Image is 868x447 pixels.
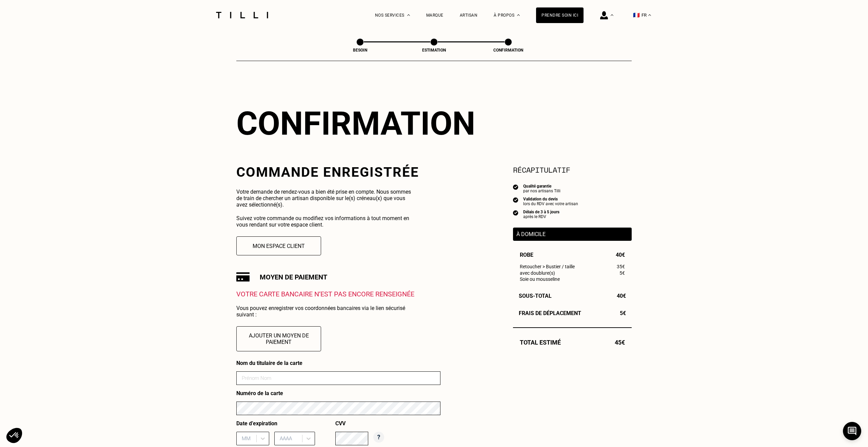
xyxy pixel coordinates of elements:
span: 🇫🇷 [633,12,640,18]
p: Nom du titulaire de la carte [236,360,440,366]
h2: Commande enregistrée [236,164,440,180]
div: par nos artisans Tilli [523,189,560,193]
p: Votre carte bancaire n‘est pas encore renseignée [236,290,440,298]
img: icon list info [513,184,518,190]
section: Récapitulatif [513,164,632,175]
span: 35€ [617,264,625,269]
div: Besoin [326,48,394,53]
img: Logo du service de couturière Tilli [214,12,271,18]
div: Qualité garantie [523,184,560,189]
img: Menu déroulant [407,14,410,16]
img: icon list info [513,210,518,216]
span: 5€ [619,270,625,276]
p: Numéro de la carte [236,390,440,396]
div: Confirmation [236,104,632,142]
img: menu déroulant [648,14,651,16]
span: avec doublure(s) [520,270,555,276]
span: Robe [520,252,533,258]
div: Sous-Total [513,293,632,299]
div: Frais de déplacement [513,310,632,316]
div: lors du RDV avec votre artisan [523,201,578,206]
button: Ajouter un moyen de paiement [236,326,321,351]
img: Carte bancaire [236,272,250,281]
div: Total estimé [513,339,632,346]
p: Suivez votre commande ou modifiez vos informations à tout moment en vous rendant sur votre espace... [236,215,417,228]
div: Estimation [400,48,468,53]
p: Date d’expiration [236,420,335,427]
span: 5€ [620,310,626,316]
img: C'est quoi le CVV ? [373,432,384,443]
input: Prénom Nom [236,371,440,385]
img: Menu déroulant à propos [517,14,520,16]
p: Votre demande de rendez-vous a bien été prise en compte. Nous sommes de train de chercher un arti... [236,189,417,208]
button: Mon espace client [236,236,321,255]
span: 40€ [616,252,625,258]
span: 45€ [615,339,625,346]
a: Marque [426,13,443,18]
span: Retoucher > Bustier / taille [520,264,575,269]
span: 40€ [617,293,626,299]
h3: Moyen de paiement [260,273,327,281]
a: Artisan [460,13,478,18]
p: Vous pouvez enregistrer vos coordonnées bancaires via le lien sécurisé suivant : [236,305,417,318]
p: À domicile [516,231,628,237]
img: Menu déroulant [611,14,613,16]
a: Prendre soin ici [536,7,584,23]
span: Soie ou mousseline [520,276,560,282]
img: icon list info [513,197,518,203]
img: icône connexion [600,11,608,19]
div: Confirmation [474,48,542,53]
p: CVV [335,420,384,427]
div: Validation du devis [523,197,578,201]
div: après le RDV [523,214,559,219]
div: Délais de 3 à 5 jours [523,210,559,214]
